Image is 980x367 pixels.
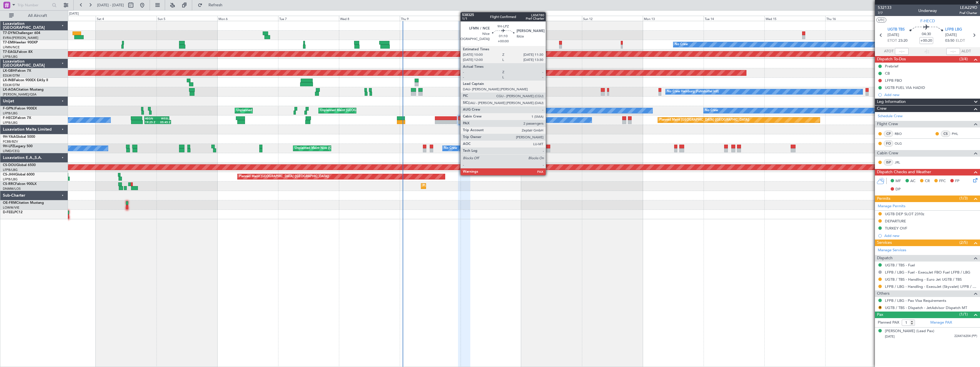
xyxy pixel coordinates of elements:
div: Add new [884,92,977,97]
a: LFPB / LBG - Pax Visa Requirements [885,298,946,303]
span: [DATE] [945,32,957,38]
span: (1/1) [959,311,968,317]
span: D-FEEL [3,211,14,214]
div: Planned Maint [GEOGRAPHIC_DATA] ([GEOGRAPHIC_DATA]) [659,116,749,124]
a: LFPB / LBG - Fuel - ExecuJet FBO Fuel LFPB / LBG [885,270,970,275]
a: UGTB / TBS - Handling - Euro Jet UGTB / TBS [885,277,962,282]
span: Dispatch Checks and Weather [877,169,931,175]
span: CS-RRC [3,182,15,186]
a: LFPB/LBG [3,177,18,181]
span: [DATE] - [DATE] [97,3,124,8]
div: CP [884,131,893,137]
span: Leg Information [877,99,906,105]
span: MF [895,178,901,184]
a: LX-GBHFalcon 7X [3,69,31,73]
span: [DATE] [887,32,899,38]
div: Unplanned Maint [GEOGRAPHIC_DATA] ([GEOGRAPHIC_DATA]) [320,106,414,115]
div: FO [884,140,893,147]
span: LFPB LBG [945,27,962,33]
span: Refresh [204,3,228,7]
div: Planned Maint Lagos ([PERSON_NAME]) [423,182,482,190]
a: 9H-YAAGlobal 5000 [3,135,35,139]
a: UGTB / TBS - Fuel [885,263,915,268]
span: LX-INB [3,79,14,82]
a: Manage PAX [930,320,952,326]
div: UGTB DEP SLOT 2310z [885,212,924,216]
span: ALDT [961,49,971,54]
div: Underway [918,8,937,14]
a: UGTB / TBS - Dispatch - JetAdvisor Dispatch MT [885,305,967,310]
span: (3/4) [959,56,968,62]
div: Mon 6 [217,16,278,21]
span: 7/7 [878,11,891,15]
span: 532133 [878,5,891,11]
span: Permits [877,196,890,202]
span: 03:50 [945,38,954,44]
span: Dispatch [877,255,893,262]
div: ISP [884,159,893,165]
a: LOWW/VIE [3,206,19,210]
div: Thu 9 [400,16,461,21]
a: [PERSON_NAME]/QSA [3,92,37,97]
a: Manage Permits [878,204,905,209]
span: 22AK16204 (PP) [954,334,977,339]
div: HEGN [145,117,157,120]
span: LX-AOA [3,88,16,91]
a: OE-FRMCitation Mustang [3,201,44,205]
a: LFPB / LBG - Handling - ExecuJet (Skyvalet) LFPB / LBG [885,284,977,289]
a: LFMN/NCE [3,45,20,49]
div: DEPARTURE [885,219,906,224]
a: EDLW/DTM [3,73,20,78]
a: 9H-LPZLegacy 500 [3,145,33,148]
div: TURKEY OVF [885,226,907,231]
div: [PERSON_NAME] (Lead Pax) [885,328,934,334]
a: D-FEELPC12 [3,211,23,214]
span: [DATE] [885,334,895,339]
div: Prebrief [885,64,898,69]
div: No Crew [444,144,457,153]
a: Schedule Crew [878,113,903,119]
div: 05:45 Z [158,120,170,124]
span: AC [910,178,915,184]
span: F-HECD [920,18,935,24]
a: CS-DOUGlobal 6500 [3,163,36,167]
button: R [878,306,882,309]
div: UGTB FUEL VIA HADID [885,85,925,90]
span: OE-FRM [3,201,16,205]
span: F-HECD [3,116,15,120]
a: EVRA/[PERSON_NAME] [3,36,38,40]
a: LFPB/LBG [3,111,18,115]
span: 9H-LPZ [3,145,14,148]
span: Cabin Crew [877,150,898,157]
span: ELDT [956,38,965,44]
span: Services [877,240,892,246]
div: No Crew [675,40,688,49]
div: No Crew [475,116,488,124]
div: 19:25 Z [145,120,158,124]
span: ATOT [884,49,893,54]
div: Planned Maint [GEOGRAPHIC_DATA] ([GEOGRAPHIC_DATA]) [239,172,329,181]
a: CS-JHHGlobal 6000 [3,173,35,176]
input: Trip Number [17,1,50,9]
a: OLG [895,141,907,146]
div: Mon 13 [643,16,704,21]
button: All Aircraft [6,11,62,20]
div: Wed 15 [764,16,825,21]
div: Sun 5 [156,16,217,21]
span: Pref Charter [959,11,977,15]
div: Sun 12 [582,16,643,21]
span: F-GPNJ [3,107,15,110]
span: CR [925,178,930,184]
span: 04:30 [922,31,931,37]
div: Fri 10 [461,16,521,21]
a: F-HECDFalcon 7X [3,116,31,120]
span: CS-JHH [3,173,15,176]
span: T7-DYN [3,31,16,35]
span: (1/3) [959,195,968,201]
a: FCBB/BZV [3,139,18,144]
div: Add new [884,233,977,238]
div: Tue 7 [278,16,339,21]
a: T7-EAGLFalcon 8X [3,50,33,54]
div: Unplanned Maint [GEOGRAPHIC_DATA] ([GEOGRAPHIC_DATA]) [236,106,330,115]
span: Pax [877,312,883,318]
